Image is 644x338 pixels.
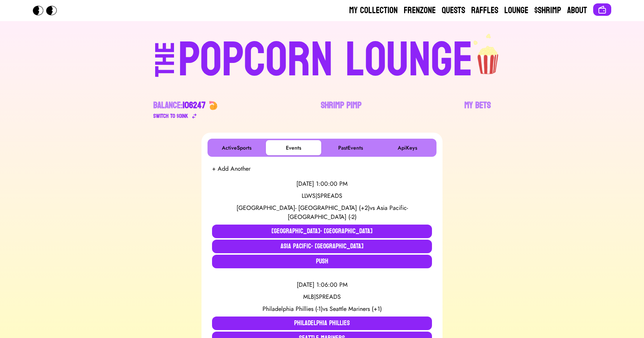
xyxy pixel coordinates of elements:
[464,99,491,121] a: My Bets
[212,292,432,301] div: MLB | SPREADS
[212,255,432,268] button: Push
[598,5,607,14] img: Connect wallet
[33,6,63,15] img: Popcorn
[178,36,473,84] div: POPCORN LOUNGE
[330,304,382,313] span: Seattle Mariners (+1)
[471,5,498,17] a: Raffles
[209,101,218,110] img: 🍤
[380,140,435,155] button: ApiKeys
[504,5,528,17] a: Lounge
[262,304,323,313] span: Philadelphia Phillies (-1)
[212,191,432,200] div: LLWS | SPREADS
[212,203,432,222] div: vs
[212,179,432,188] div: [DATE] 1:00:00 PM
[212,164,250,173] button: + Add Another
[404,5,436,17] a: Frenzone
[567,5,587,17] a: About
[212,240,432,253] button: Asia Pacific- [GEOGRAPHIC_DATA]
[237,203,370,212] span: [GEOGRAPHIC_DATA]- [GEOGRAPHIC_DATA] (+2)
[266,140,321,155] button: Events
[212,317,432,330] button: Philadelphia Phillies
[152,42,179,92] div: THE
[321,99,362,121] a: Shrimp Pimp
[153,99,206,112] div: Balance:
[153,112,188,121] div: Switch to $ OINK
[212,304,432,314] div: vs
[473,33,504,75] img: popcorn
[212,280,432,289] div: [DATE] 1:06:00 PM
[288,203,408,221] span: Asia Pacific- [GEOGRAPHIC_DATA] (-2)
[323,140,378,155] button: PastEvents
[90,33,554,84] a: THEPOPCORN LOUNGEpopcorn
[534,5,561,17] a: $Shrimp
[183,97,206,113] span: 106247
[209,140,264,155] button: ActiveSports
[349,5,398,17] a: My Collection
[442,5,465,17] a: Quests
[212,225,432,238] button: [GEOGRAPHIC_DATA]- [GEOGRAPHIC_DATA]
